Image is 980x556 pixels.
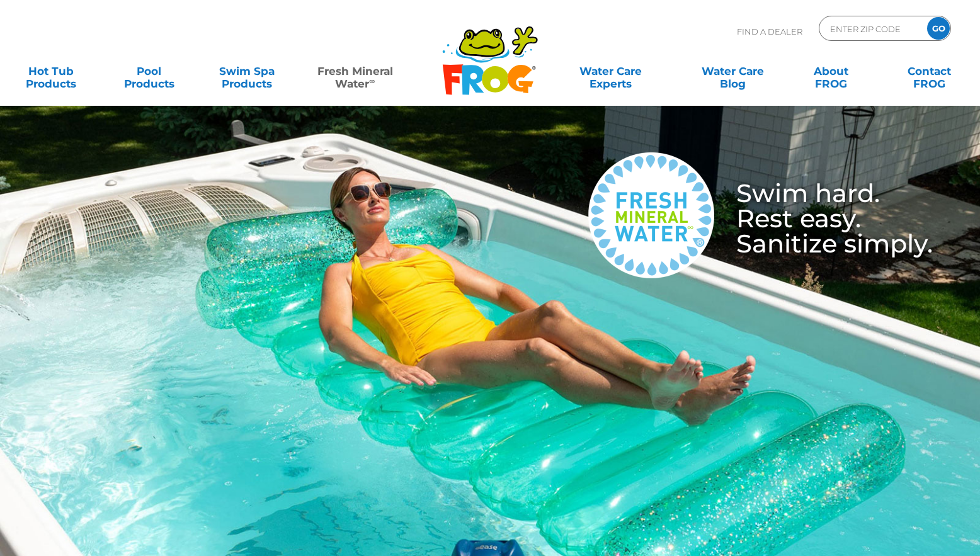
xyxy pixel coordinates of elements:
[111,59,187,84] a: PoolProducts
[369,76,375,86] sup: ∞
[549,59,673,84] a: Water CareExperts
[927,17,950,40] input: GO
[307,59,403,84] a: Fresh MineralWater∞
[714,181,933,256] h3: Swim hard. Rest easy. Sanitize simply.
[737,16,802,47] p: Find A Dealer
[793,59,869,84] a: AboutFROG
[891,59,967,84] a: ContactFROG
[829,20,914,38] input: Zip Code Form
[695,59,771,84] a: Water CareBlog
[13,59,89,84] a: Hot TubProducts
[209,59,285,84] a: Swim SpaProducts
